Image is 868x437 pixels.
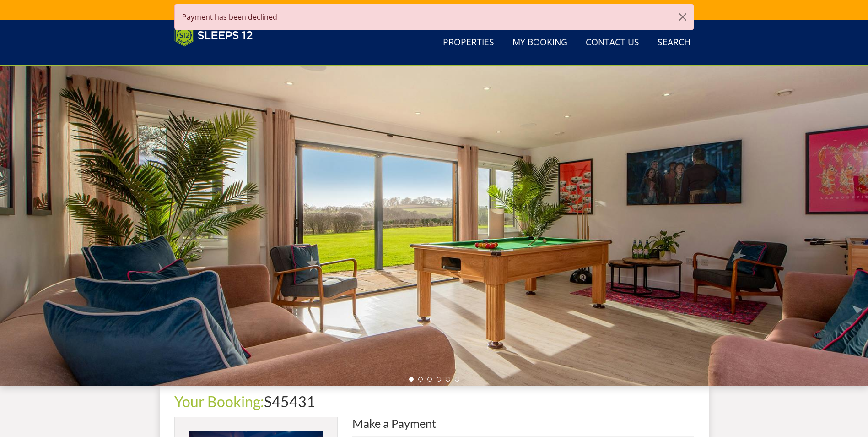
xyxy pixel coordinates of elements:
[654,33,694,53] a: Search
[170,52,266,60] iframe: Customer reviews powered by Trustpilot
[174,393,694,410] h1: S45431
[439,33,498,53] a: Properties
[352,417,694,430] h2: Make a Payment
[582,33,643,53] a: Contact Us
[509,33,571,53] a: My Booking
[174,393,264,410] a: Your Booking:
[174,4,694,30] div: Payment has been declined
[174,24,253,47] img: Sleeps 12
